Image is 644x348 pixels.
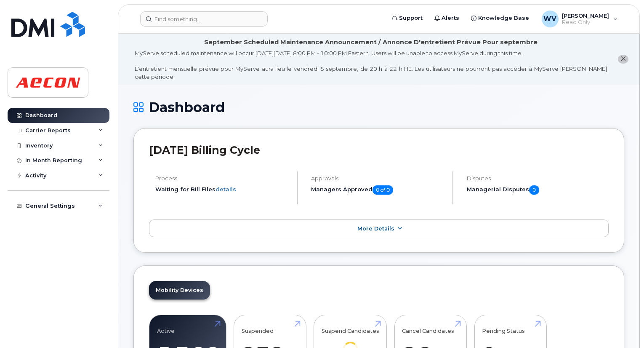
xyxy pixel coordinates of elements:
[149,144,609,156] h2: [DATE] Billing Cycle
[149,281,210,300] a: Mobility Devices
[467,175,609,182] h4: Disputes
[467,185,609,195] h5: Managerial Disputes
[618,55,628,64] button: close notification
[155,175,290,182] h4: Process
[373,185,393,195] span: 0 of 0
[133,100,624,115] h1: Dashboard
[311,175,445,182] h4: Approvals
[155,185,290,193] li: Waiting for Bill Files
[216,186,236,193] a: details
[311,185,445,195] h5: Managers Approved
[357,225,394,232] span: More Details
[529,185,539,195] span: 0
[204,38,538,47] div: September Scheduled Maintenance Announcement / Annonce D'entretient Prévue Pour septembre
[135,49,607,80] div: MyServe scheduled maintenance will occur [DATE][DATE] 8:00 PM - 10:00 PM Eastern. Users will be u...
